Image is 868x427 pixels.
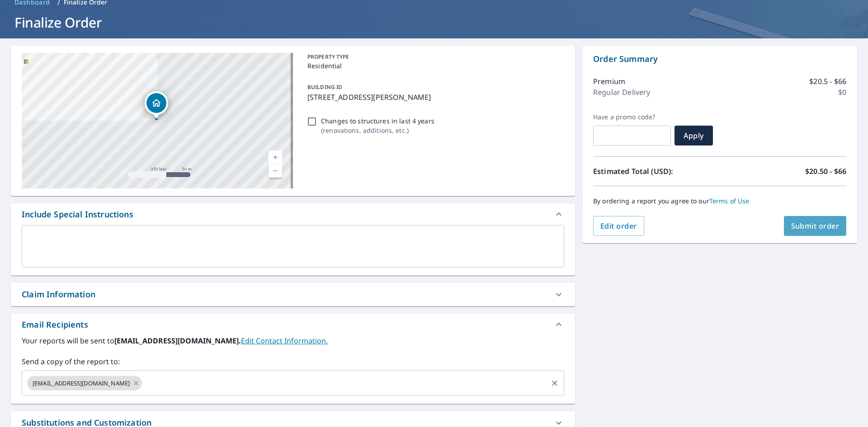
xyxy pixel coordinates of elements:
[22,356,564,367] label: Send a copy of the report to:
[27,379,135,388] span: [EMAIL_ADDRESS][DOMAIN_NAME]
[145,91,168,119] div: Dropped pin, building 1, Residential property, 1136 Conrad Ct Hagerstown, MD 21740
[593,166,720,177] p: Estimated Total (USD):
[307,61,561,70] p: Residential
[593,87,650,98] p: Regular Delivery
[27,376,142,390] div: [EMAIL_ADDRESS][DOMAIN_NAME]
[241,336,328,346] a: EditContactInfo
[838,87,846,98] p: $0
[269,164,282,178] a: Current Level 17, Zoom Out
[321,126,434,135] p: ( renovations, additions, etc. )
[11,314,575,335] div: Email Recipients
[22,335,564,346] label: Your reports will be sent to
[11,13,857,32] h1: Finalize Order
[22,319,88,331] div: Email Recipients
[593,53,846,65] p: Order Summary
[791,221,840,231] span: Submit order
[114,336,241,346] b: [EMAIL_ADDRESS][DOMAIN_NAME].
[809,76,846,87] p: $20.5 - $66
[307,92,561,103] p: [STREET_ADDRESS][PERSON_NAME]
[11,203,575,225] div: Include Special Instructions
[321,116,434,126] p: Changes to structures in last 4 years
[593,76,625,87] p: Premium
[600,221,637,231] span: Edit order
[593,197,846,205] p: By ordering a report you agree to our
[805,166,846,177] p: $20.50 - $66
[682,131,706,141] span: Apply
[593,216,644,236] button: Edit order
[307,53,561,61] p: PROPERTY TYPE
[784,216,847,236] button: Submit order
[593,113,671,121] label: Have a promo code?
[22,288,95,300] div: Claim Information
[22,208,133,221] div: Include Special Instructions
[675,126,713,145] button: Apply
[709,197,750,205] a: Terms of Use
[548,377,561,389] button: Clear
[307,83,342,91] p: BUILDING ID
[11,283,575,306] div: Claim Information
[269,150,282,164] a: Current Level 17, Zoom In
